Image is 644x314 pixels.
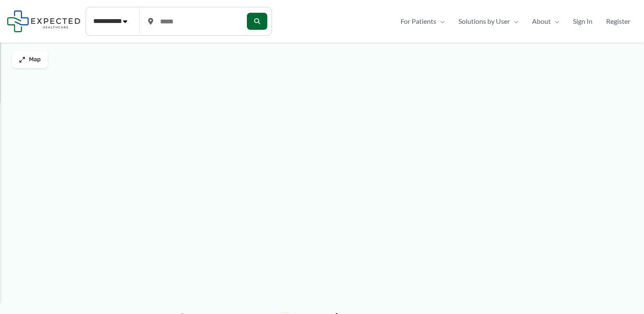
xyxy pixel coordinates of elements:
[458,15,510,28] span: Solutions by User
[394,15,452,28] a: For PatientsMenu Toggle
[436,15,445,28] span: Menu Toggle
[401,15,436,28] span: For Patients
[551,15,559,28] span: Menu Toggle
[19,56,26,63] img: Maximize
[566,15,599,28] a: Sign In
[573,15,592,28] span: Sign In
[452,15,525,28] a: Solutions by UserMenu Toggle
[532,15,551,28] span: About
[606,15,630,28] span: Register
[599,15,637,28] a: Register
[510,15,518,28] span: Menu Toggle
[7,10,80,32] img: Expected Healthcare Logo - side, dark font, small
[525,15,566,28] a: AboutMenu Toggle
[12,51,48,68] button: Map
[29,56,41,63] span: Map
